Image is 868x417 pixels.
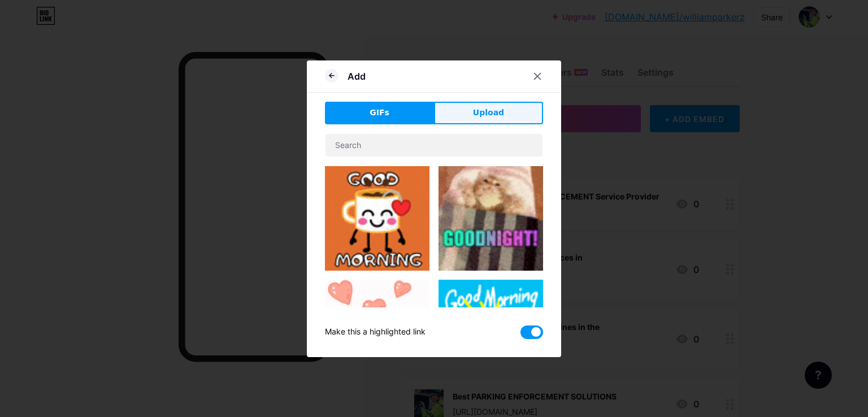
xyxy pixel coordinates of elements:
img: Gihpy [325,166,429,271]
div: Add [348,69,366,83]
button: GIFs [325,102,434,124]
span: GIFs [370,107,389,119]
div: Make this a highlighted link [325,325,426,339]
img: Gihpy [439,280,543,384]
input: Search [325,134,542,157]
button: Upload [434,102,543,124]
img: Gihpy [325,280,429,384]
img: Gihpy [439,166,543,271]
span: Upload [473,107,504,119]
